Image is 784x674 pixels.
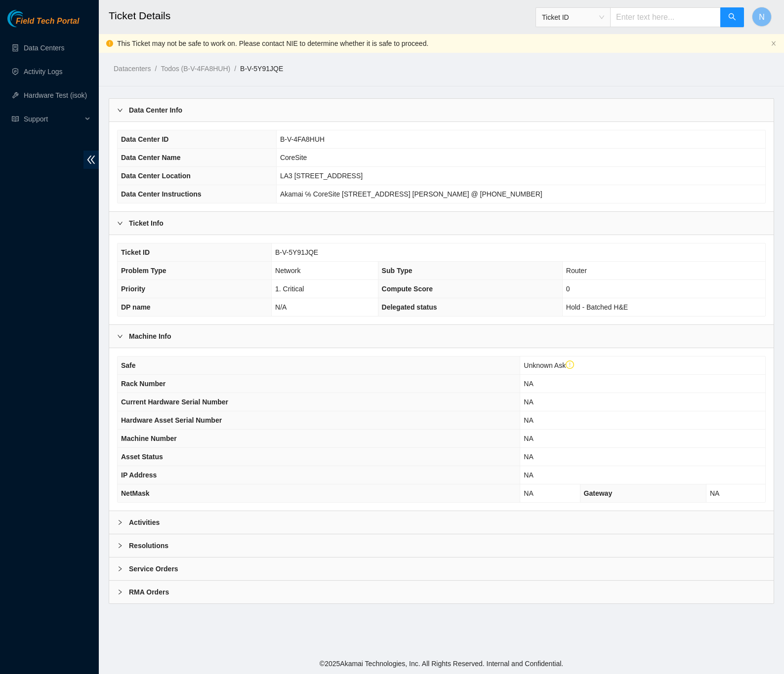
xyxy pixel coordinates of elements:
[234,65,236,73] span: /
[610,7,721,27] input: Enter text here...
[280,154,307,161] span: CoreSite
[771,40,777,47] button: close
[117,220,123,226] span: right
[280,135,325,143] span: B-V-4FA8HUH
[524,361,574,369] span: Unknown Ask
[24,44,64,52] a: Data Centers
[752,7,772,27] button: N
[117,333,123,339] span: right
[566,303,628,311] span: Hold - Batched H&E
[109,325,774,348] div: Machine Info
[121,398,228,406] span: Current Hardware Serial Number
[524,489,533,497] span: NA
[280,172,363,180] span: LA3 [STREET_ADDRESS]
[121,190,202,198] span: Data Center Instructions
[129,331,171,342] b: Machine Info
[121,248,150,256] span: Ticket ID
[710,489,719,497] span: NA
[524,380,533,388] span: NA
[524,416,533,424] span: NA
[7,18,79,31] a: Akamai TechnologiesField Tech Portal
[240,65,283,73] a: B-V-5Y91JQE
[382,285,433,293] span: Compute Score
[129,517,160,528] b: Activities
[542,10,604,25] span: Ticket ID
[121,285,145,293] span: Priority
[117,519,123,525] span: right
[83,151,99,169] span: double-left
[117,543,123,549] span: right
[121,303,151,311] span: DP name
[524,435,533,442] span: NA
[109,557,774,580] div: Service Orders
[121,361,136,369] span: Safe
[129,105,182,116] b: Data Center Info
[121,471,157,479] span: IP Address
[129,218,164,229] b: Ticket Info
[129,540,168,551] b: Resolutions
[121,435,177,442] span: Machine Number
[275,285,304,293] span: 1. Critical
[24,68,63,76] a: Activity Logs
[117,589,123,595] span: right
[117,566,123,572] span: right
[109,212,774,235] div: Ticket Info
[155,65,157,73] span: /
[109,511,774,534] div: Activities
[121,172,191,180] span: Data Center Location
[566,267,587,275] span: Router
[121,267,166,275] span: Problem Type
[382,267,413,275] span: Sub Type
[99,653,784,674] footer: © 2025 Akamai Technologies, Inc. All Rights Reserved. Internal and Confidential.
[121,380,165,388] span: Rack Number
[109,534,774,557] div: Resolutions
[109,99,774,121] div: Data Center Info
[109,581,774,603] div: RMA Orders
[584,489,613,497] span: Gateway
[129,587,169,597] b: RMA Orders
[114,65,151,73] a: Datacenters
[566,285,570,293] span: 0
[117,107,123,113] span: right
[121,416,222,424] span: Hardware Asset Serial Number
[161,65,230,73] a: Todos (B-V-4FA8HUH)
[759,11,765,23] span: N
[524,471,533,479] span: NA
[121,453,163,461] span: Asset Status
[275,267,300,275] span: Network
[728,13,736,22] span: search
[12,116,19,122] span: read
[275,303,287,311] span: N/A
[382,303,437,311] span: Delegated status
[720,7,744,27] button: search
[24,91,87,99] a: Hardware Test (isok)
[275,248,318,256] span: B-V-5Y91JQE
[24,109,82,129] span: Support
[7,10,50,27] img: Akamai Technologies
[524,398,533,406] span: NA
[16,17,79,26] span: Field Tech Portal
[566,360,575,369] span: exclamation-circle
[280,190,542,198] span: Akamai ℅ CoreSite [STREET_ADDRESS] [PERSON_NAME] @ [PHONE_NUMBER]
[524,453,533,461] span: NA
[121,154,181,161] span: Data Center Name
[121,135,168,143] span: Data Center ID
[129,563,178,574] b: Service Orders
[121,489,150,497] span: NetMask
